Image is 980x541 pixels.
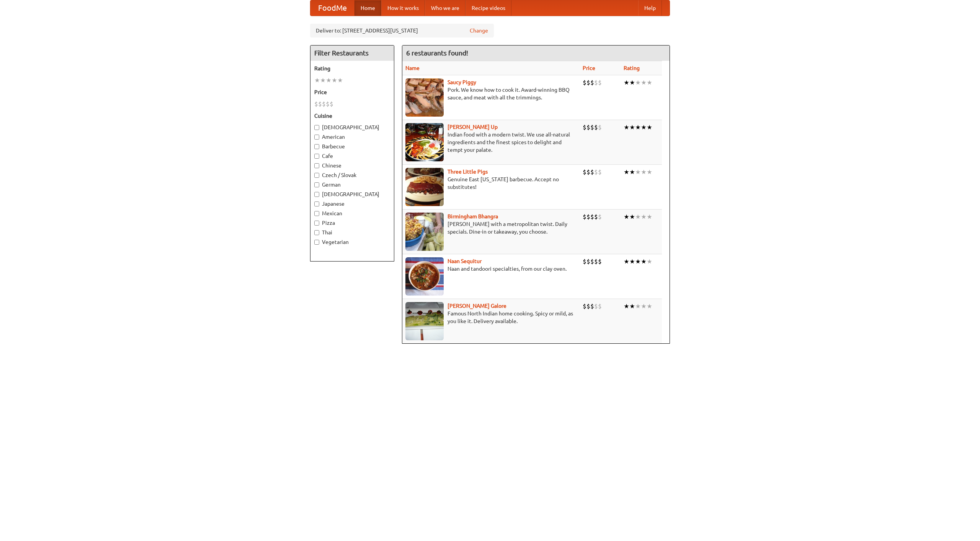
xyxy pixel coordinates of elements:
[586,123,590,132] li: $
[590,78,594,87] li: $
[598,302,602,310] li: $
[641,123,647,132] li: ★
[647,78,652,87] li: ★
[590,213,594,221] li: $
[635,302,641,310] li: ★
[314,201,319,206] input: Japanese
[586,78,590,87] li: $
[320,76,326,84] li: ★
[590,123,594,132] li: $
[598,168,602,176] li: $
[629,302,635,310] li: ★
[314,182,319,187] input: German
[314,162,390,169] label: Chinese
[405,131,577,154] p: Indian food with a modern twist. We use all-natural ingredients and the finest spices to delight ...
[314,112,390,120] h5: Cuisine
[314,190,390,198] label: [DEMOGRAPHIC_DATA]
[629,123,635,132] li: ★
[624,65,640,71] a: Rating
[314,238,390,246] label: Vegetarian
[583,213,586,221] li: $
[598,78,602,87] li: $
[586,257,590,266] li: $
[598,213,602,221] li: $
[314,230,319,235] input: Thai
[583,78,586,87] li: $
[405,302,444,340] img: currygalore.jpg
[314,152,390,160] label: Cafe
[448,79,476,85] b: Saucy Piggy
[425,0,465,16] a: Who we are
[586,168,590,176] li: $
[314,135,319,140] input: American
[594,168,598,176] li: $
[448,303,506,309] a: [PERSON_NAME] Galore
[583,302,586,310] li: $
[405,257,444,296] img: naansequitur.jpg
[594,257,598,266] li: $
[448,169,488,175] a: Three Little Pigs
[448,213,498,219] a: Birmingham Bhangra
[647,168,652,176] li: ★
[405,265,577,273] p: Naan and tandoori specialties, from our clay oven.
[641,257,647,266] li: ★
[337,76,343,84] li: ★
[647,213,652,221] li: ★
[314,123,390,131] label: [DEMOGRAPHIC_DATA]
[635,78,641,87] li: ★
[647,257,652,266] li: ★
[590,168,594,176] li: $
[314,143,390,150] label: Barbecue
[314,163,319,168] input: Chinese
[330,100,333,108] li: $
[470,27,488,34] a: Change
[590,302,594,310] li: $
[314,100,318,108] li: $
[326,76,332,84] li: ★
[405,65,420,71] a: Name
[629,168,635,176] li: ★
[624,168,629,176] li: ★
[314,219,390,227] label: Pizza
[583,168,586,176] li: $
[310,24,494,37] div: Deliver to: [STREET_ADDRESS][US_STATE]
[586,302,590,310] li: $
[598,123,602,132] li: $
[590,257,594,266] li: $
[314,171,390,179] label: Czech / Slovak
[624,123,629,132] li: ★
[448,124,498,130] a: [PERSON_NAME] Up
[314,76,320,84] li: ★
[332,76,337,84] li: ★
[406,49,468,57] ng-pluralize: 6 restaurants found!
[641,213,647,221] li: ★
[322,100,326,108] li: $
[314,88,390,96] h5: Price
[624,257,629,266] li: ★
[405,78,444,117] img: saucy.jpg
[641,78,647,87] li: ★
[310,0,354,16] a: FoodMe
[635,123,641,132] li: ★
[405,220,577,236] p: [PERSON_NAME] with a metropolitan twist. Daily specials. Dine-in or takeaway, you choose.
[635,168,641,176] li: ★
[638,0,662,16] a: Help
[647,123,652,132] li: ★
[314,173,319,178] input: Czech / Slovak
[314,181,390,188] label: German
[624,78,629,87] li: ★
[624,213,629,221] li: ★
[624,302,629,310] li: ★
[583,123,586,132] li: $
[314,192,319,197] input: [DEMOGRAPHIC_DATA]
[405,310,577,325] p: Famous North Indian home cooking. Spicy or mild, as you like it. Delivery available.
[405,213,444,251] img: bhangra.jpg
[314,221,319,226] input: Pizza
[586,213,590,221] li: $
[314,200,390,208] label: Japanese
[405,168,444,206] img: littlepigs.jpg
[583,65,595,71] a: Price
[448,258,482,264] a: Naan Sequitur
